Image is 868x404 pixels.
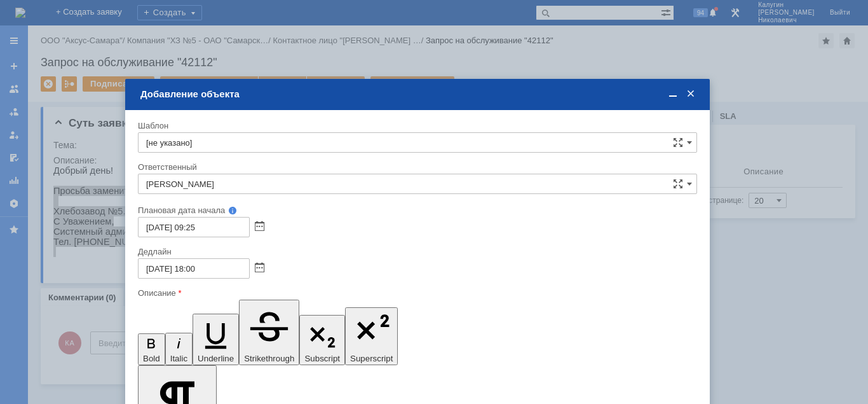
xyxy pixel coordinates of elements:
span: Свернуть (Ctrl + M) [667,88,679,100]
div: Описание [138,289,695,297]
span: ALP [206,61,223,71]
div: Дедлайн [138,247,695,256]
span: Subscript [304,354,340,363]
button: Italic [165,333,193,365]
button: Underline [193,314,239,365]
div: Плановая дата начала [138,206,679,214]
span: Underline [198,354,234,363]
span: Сложная форма [673,179,683,189]
button: Bold [138,333,165,366]
span: ) [252,61,255,71]
div: Ответственный [138,163,695,171]
button: Strikethrough [239,300,299,365]
div: Добавление объекта [140,88,697,100]
span: m [271,20,279,31]
button: Subscript [299,315,345,366]
span: Закрыть [684,88,697,100]
button: Superscript [345,307,398,365]
span: Superscript [350,354,393,363]
div: Шаблон [138,122,695,130]
span: laserjet [210,20,240,31]
span: pro [242,20,255,31]
span: a [294,20,299,31]
span: Bold [143,354,160,363]
div: Счет АСА-000015 от [DATE] 15:47:31 [5,25,186,36]
span: Strikethrough [244,354,294,363]
span: Сложная форма [673,137,683,148]
span: Italic [170,354,187,363]
span: HP [194,20,207,31]
span: Group [226,61,252,71]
